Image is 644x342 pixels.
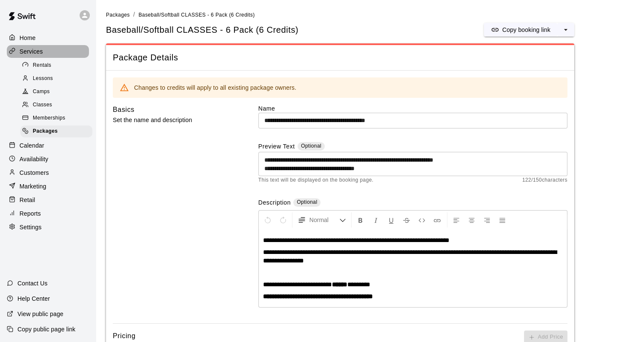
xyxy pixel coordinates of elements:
[20,34,36,42] p: Home
[7,139,89,152] a: Calendar
[522,176,567,185] span: 122 / 150 characters
[258,104,567,113] label: Name
[484,23,557,37] button: Copy booking link
[138,12,255,18] span: Baseball/Softball CLASSES - 6 Pack (6 Credits)
[20,125,92,137] div: Packages
[495,212,509,228] button: Justify Align
[415,212,429,228] button: Insert Code
[557,23,574,37] button: select merge strategy
[113,104,135,115] h6: Basics
[7,31,89,44] a: Home
[301,143,321,149] span: Optional
[17,294,50,303] p: Help Center
[7,166,89,179] a: Customers
[353,212,368,228] button: Format Bold
[369,212,383,228] button: Format Italics
[484,23,574,37] div: split button
[276,212,290,228] button: Redo
[20,209,41,218] p: Reports
[502,26,550,34] p: Copy booking link
[106,10,634,20] nav: breadcrumb
[133,10,135,19] li: /
[33,88,50,96] span: Camps
[20,182,46,191] p: Marketing
[294,212,349,228] button: Formatting Options
[20,112,96,125] a: Memberships
[20,60,92,71] div: Rentals
[20,99,96,112] a: Classes
[449,212,464,228] button: Left Align
[134,80,296,95] div: Changes to credits will apply to all existing package owners.
[7,153,89,165] a: Availability
[399,212,414,228] button: Format Strikethrough
[17,279,48,288] p: Contact Us
[20,223,42,231] p: Settings
[7,180,89,193] a: Marketing
[113,115,231,125] p: Set the name and description
[20,99,92,111] div: Classes
[17,325,75,333] p: Copy public page link
[7,221,89,234] a: Settings
[258,142,295,152] label: Preview Text
[260,212,275,228] button: Undo
[20,112,92,124] div: Memberships
[309,216,339,224] span: Normal
[20,59,96,72] a: Rentals
[33,114,65,123] span: Memberships
[384,212,398,228] button: Format Underline
[297,199,317,205] span: Optional
[20,155,49,163] p: Availability
[106,24,298,36] h5: Baseball/Softball CLASSES - 6 Pack (6 Credits)
[17,310,63,318] p: View public page
[113,52,567,63] span: Package Details
[20,86,92,98] div: Camps
[430,212,444,228] button: Insert Link
[20,85,96,99] a: Camps
[258,198,291,208] label: Description
[20,168,49,177] p: Customers
[106,12,130,18] span: Packages
[20,73,92,85] div: Lessons
[20,72,96,85] a: Lessons
[7,207,89,220] a: Reports
[20,141,44,150] p: Calendar
[7,45,89,58] a: Services
[113,331,135,342] h6: Pricing
[33,74,53,83] span: Lessons
[464,212,479,228] button: Center Align
[20,196,35,204] p: Retail
[258,176,374,185] span: This text will be displayed on the booking page.
[106,11,130,18] a: Packages
[33,101,52,109] span: Classes
[20,47,43,56] p: Services
[20,125,96,138] a: Packages
[480,212,494,228] button: Right Align
[33,127,58,136] span: Packages
[33,61,52,70] span: Rentals
[7,194,89,206] a: Retail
